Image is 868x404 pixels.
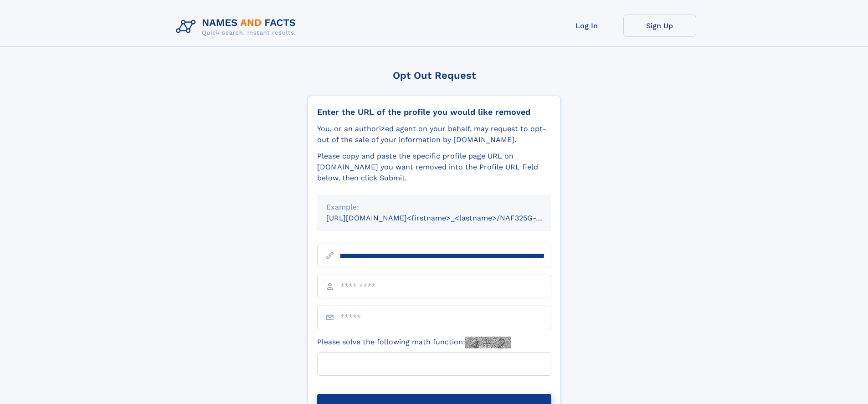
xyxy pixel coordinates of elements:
[326,214,569,222] small: [URL][DOMAIN_NAME]<firstname>_<lastname>/NAF325G-xxxxxxxx
[326,202,542,213] div: Example:
[550,15,623,37] a: Log In
[317,123,551,145] div: You, or an authorized agent on your behalf, may request to opt-out of the sale of your informatio...
[317,337,511,348] label: Please solve the following math function:
[623,15,696,37] a: Sign Up
[317,107,551,117] div: Enter the URL of the profile you would like removed
[317,151,551,184] div: Please copy and paste the specific profile page URL on [DOMAIN_NAME] you want removed into the Pr...
[308,70,561,81] div: Opt Out Request
[172,15,303,39] img: Logo Names and Facts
